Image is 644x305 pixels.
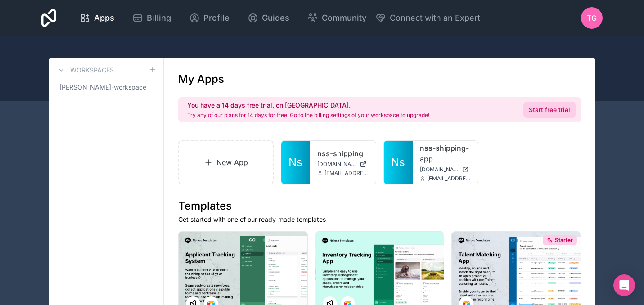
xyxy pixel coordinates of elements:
[317,161,369,168] a: [DOMAIN_NAME]
[322,12,366,24] span: Community
[203,12,230,24] span: Profile
[178,199,581,213] h1: Templates
[523,102,576,118] a: Start free trial
[56,65,114,76] a: Workspaces
[147,12,171,24] span: Billing
[187,112,429,119] p: Try any of our plans for 14 days for free. Go to the billing settings of your workspace to upgrade!
[420,166,471,173] a: [DOMAIN_NAME]
[281,141,310,184] a: Ns
[427,175,471,182] span: [EMAIL_ADDRESS][DOMAIN_NAME]
[420,143,471,164] a: nss-shipping-app
[420,166,459,173] span: [DOMAIN_NAME]
[262,12,289,24] span: Guides
[178,72,224,86] h1: My Apps
[324,170,369,177] span: [EMAIL_ADDRESS][DOMAIN_NAME]
[56,79,156,95] a: [PERSON_NAME]-workspace
[182,8,237,28] a: Profile
[288,155,302,170] span: Ns
[59,83,146,92] span: [PERSON_NAME]-workspace
[587,13,597,23] span: TG
[555,237,573,244] span: Starter
[178,215,581,224] p: Get started with one of our ready-made templates
[72,8,122,28] a: Apps
[317,148,369,159] a: nss-shipping
[178,140,274,184] a: New App
[300,8,374,28] a: Community
[317,161,356,168] span: [DOMAIN_NAME]
[613,274,635,296] div: Open Intercom Messenger
[125,8,178,28] a: Billing
[391,155,405,170] span: Ns
[390,12,480,24] span: Connect with an Expert
[70,66,114,75] h3: Workspaces
[94,12,114,24] span: Apps
[187,101,429,110] h2: You have a 14 days free trial, on [GEOGRAPHIC_DATA].
[375,12,480,24] button: Connect with an Expert
[240,8,297,28] a: Guides
[384,141,413,184] a: Ns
